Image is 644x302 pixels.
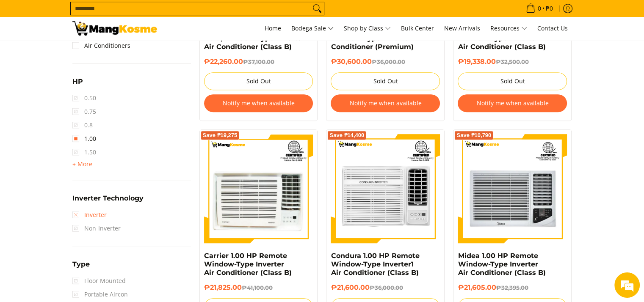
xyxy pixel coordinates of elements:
h6: ₱21,825.00 [204,283,313,292]
button: Sold Out [204,72,313,90]
img: Midea 1.00 HP Remote Window-Type Inverter Air Conditioner (Class B) [458,134,567,243]
summary: Open [72,78,83,91]
span: ₱0 [544,5,554,11]
span: Save ₱10,790 [456,133,491,138]
span: Shop by Class [344,23,391,34]
h6: ₱21,605.00 [458,283,567,292]
del: ₱41,100.00 [242,284,273,291]
a: Bulk Center [397,17,438,40]
textarea: Type your message and click 'Submit' [4,207,161,237]
span: Contact Us [537,24,568,32]
summary: Open [72,261,90,274]
span: Bodega Sale [291,23,334,34]
img: Condura 1.00 HP Remote Window-Type Inverter1 Air Conditioner (Class B) [331,134,440,243]
del: ₱37,100.00 [243,58,274,65]
a: Bodega Sale [287,17,338,40]
del: ₱32,500.00 [495,58,528,65]
a: Contact Us [533,17,572,40]
a: Resources [486,17,531,40]
span: 1.50 [72,146,96,159]
a: Midea 1.00 HP Remote Window-Type Inverter Air Conditioner (Class B) [458,252,545,277]
span: Floor Mounted [72,274,126,288]
span: HP [72,78,83,85]
a: Carrier 1.00 HP Remote Window-Type Inverter Air Conditioner (Class B) [204,252,292,277]
img: Bodega Sale Aircon l Mang Kosme: Home Appliances Warehouse Sale Window Type | Page 2 [72,21,157,36]
span: Type [72,261,90,268]
del: ₱36,000.00 [371,58,405,65]
a: New Arrivals [440,17,484,40]
a: Inverter [72,208,107,222]
span: 0.8 [72,118,93,132]
h6: ₱19,338.00 [458,58,567,66]
img: Carrier 1.00 HP Remote Window-Type Inverter Air Conditioner (Class B) [204,134,313,243]
span: Save ₱19,275 [203,133,238,138]
span: Resources [490,23,527,34]
nav: Main Menu [166,17,572,40]
a: Home [260,17,285,40]
button: Notify me when available [331,94,440,112]
button: Sold Out [458,72,567,90]
a: Air Conditioners [72,39,130,52]
h6: ₱21,600.00 [331,283,440,292]
button: Sold Out [331,72,440,90]
span: Portable Aircon [72,288,128,301]
summary: Open [72,195,144,208]
span: We are offline. Please leave us a message. [18,95,148,180]
em: Submit [124,237,154,248]
summary: Open [72,159,92,169]
span: • [523,4,556,13]
span: Home [265,24,281,32]
del: ₱36,000.00 [369,284,403,291]
a: 1.00 [72,132,96,146]
span: + More [72,161,92,167]
button: Notify me when available [458,94,567,112]
span: 0.50 [72,91,96,105]
span: Bulk Center [401,24,434,32]
a: Condura 1.00 HP Remote Window-Type Inverter1 Air Conditioner (Class B) [331,252,419,277]
span: Inverter Technology [72,195,144,202]
div: Leave a message [44,47,142,58]
span: New Arrivals [444,24,480,32]
span: Non-Inverter [72,222,121,235]
button: Search [310,2,324,15]
div: Minimize live chat window [139,4,159,25]
del: ₱32,395.00 [496,284,528,291]
a: Shop by Class [340,17,395,40]
h6: ₱30,600.00 [331,58,440,66]
span: 0.75 [72,105,96,118]
span: 0 [536,5,542,11]
span: Save ₱14,400 [329,133,364,138]
h6: ₱22,260.00 [204,58,313,66]
button: Notify me when available [204,94,313,112]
